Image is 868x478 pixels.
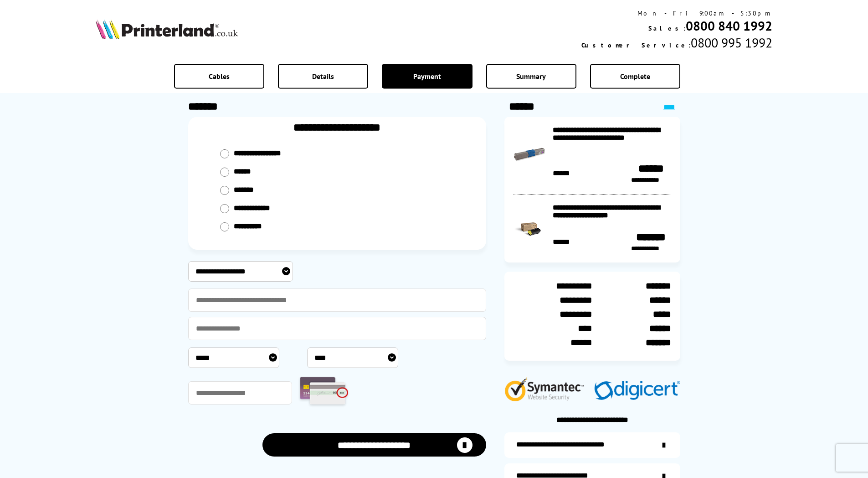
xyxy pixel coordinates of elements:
[413,72,441,81] span: Payment
[581,41,691,49] span: Customer Service:
[516,72,546,81] span: Summary
[504,432,680,458] a: additional-ink
[96,19,238,39] img: Printerland Logo
[209,72,230,81] span: Cables
[648,24,686,32] span: Sales:
[691,34,772,51] span: 0800 995 1992
[620,72,650,81] span: Complete
[686,17,772,34] a: 0800 840 1992
[581,9,772,17] div: Mon - Fri 9:00am - 5:30pm
[312,72,334,81] span: Details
